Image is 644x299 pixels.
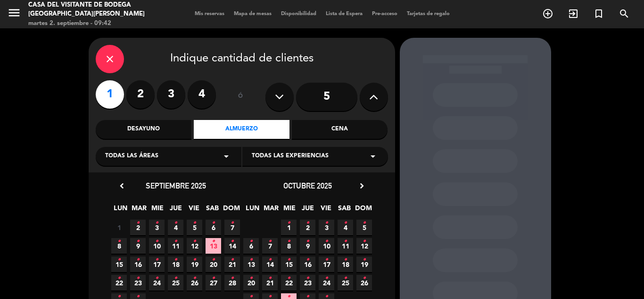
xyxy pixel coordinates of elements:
[117,234,121,249] i: •
[231,271,234,286] i: •
[224,220,240,235] span: 7
[337,203,352,218] span: SAB
[223,203,239,218] span: DOM
[231,234,234,249] i: •
[281,203,297,218] span: MIE
[111,256,127,272] span: 15
[28,19,154,28] div: martes 2. septiembre - 09:42
[300,220,315,235] span: 2
[168,238,183,254] span: 11
[287,252,290,267] i: •
[363,234,366,249] i: •
[205,203,220,218] span: SAB
[168,256,183,272] span: 18
[212,234,215,249] i: •
[224,256,240,272] span: 21
[367,151,379,162] i: arrow_drop_down
[126,80,155,109] label: 2
[281,275,297,290] span: 22
[212,271,215,286] i: •
[568,8,579,19] i: exit_to_app
[249,234,253,249] i: •
[155,252,158,267] i: •
[363,252,366,267] i: •
[130,220,146,235] span: 2
[168,220,183,235] span: 4
[193,234,196,249] i: •
[155,215,158,231] i: •
[287,271,290,286] i: •
[188,80,216,109] label: 4
[281,220,297,235] span: 1
[7,6,21,23] button: menu
[206,275,221,290] span: 27
[130,238,146,254] span: 9
[111,220,127,235] span: 1
[249,252,253,267] i: •
[249,271,253,286] i: •
[367,11,402,17] span: Pre-acceso
[155,271,158,286] i: •
[130,275,146,290] span: 23
[221,151,232,162] i: arrow_drop_down
[96,45,388,73] div: Indique cantidad de clientes
[168,203,183,218] span: JUE
[306,252,309,267] i: •
[262,256,278,272] span: 14
[276,11,321,17] span: Disponibilidad
[104,53,116,65] i: close
[105,152,158,161] span: Todas las áreas
[325,252,328,267] i: •
[193,215,196,231] i: •
[338,238,353,254] span: 11
[325,234,328,249] i: •
[356,238,372,254] span: 12
[174,271,177,286] i: •
[193,252,196,267] i: •
[268,252,272,267] i: •
[229,11,276,17] span: Mapa de mesas
[319,238,334,254] span: 10
[325,215,328,231] i: •
[243,256,259,272] span: 13
[174,234,177,249] i: •
[306,234,309,249] i: •
[113,203,128,218] span: LUN
[338,256,353,272] span: 18
[130,256,146,272] span: 16
[292,120,388,139] div: Cena
[318,203,334,218] span: VIE
[363,271,366,286] i: •
[174,252,177,267] i: •
[281,238,297,254] span: 8
[338,220,353,235] span: 4
[187,275,202,290] span: 26
[268,271,272,286] i: •
[338,275,353,290] span: 25
[283,181,332,190] span: octubre 2025
[224,238,240,254] span: 14
[136,271,140,286] i: •
[206,256,221,272] span: 20
[306,271,309,286] i: •
[206,220,221,235] span: 6
[136,252,140,267] i: •
[344,252,347,267] i: •
[300,256,315,272] span: 16
[231,215,234,231] i: •
[300,203,315,218] span: JUE
[96,120,191,139] div: Desayuno
[149,220,165,235] span: 3
[117,271,121,286] i: •
[355,203,371,218] span: DOM
[149,256,165,272] span: 17
[111,238,127,254] span: 8
[212,215,215,231] i: •
[281,256,297,272] span: 15
[319,275,334,290] span: 24
[146,181,206,190] span: septiembre 2025
[619,8,630,19] i: search
[190,11,229,17] span: Mis reservas
[356,220,372,235] span: 5
[117,252,121,267] i: •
